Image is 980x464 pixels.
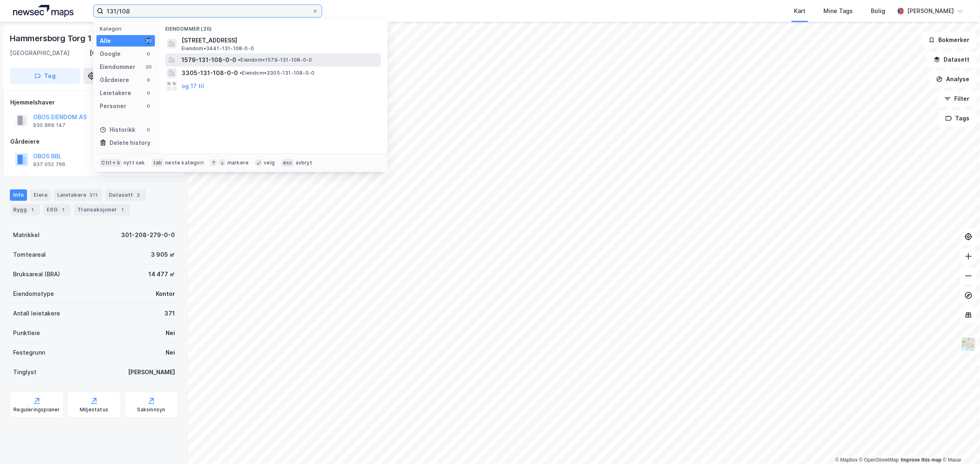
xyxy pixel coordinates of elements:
[227,160,249,166] div: markere
[165,160,204,166] div: neste kategori
[10,32,93,45] div: Hammersborg Torg 1
[100,159,122,167] div: Ctrl + k
[145,127,152,133] div: 0
[240,70,314,76] span: Eiendom • 3305-131-108-0-0
[145,90,152,96] div: 0
[13,5,74,17] img: logo.a4113a55bc3d86da70a041830d287a7e.svg
[939,425,980,464] div: Kontrollprogram for chat
[10,204,40,215] div: Bygg
[182,45,254,52] span: Eiendom • 3441-131-108-0-0
[30,189,51,201] div: Eiere
[110,138,150,148] div: Delete history
[151,250,175,260] div: 3 905 ㎡
[100,62,135,72] div: Eiendommer
[128,367,175,377] div: [PERSON_NAME]
[13,250,46,260] div: Tomteareal
[296,160,312,166] div: avbryt
[281,159,294,167] div: esc
[240,70,242,76] span: •
[182,68,238,78] span: 3305-131-108-0-0
[10,137,178,147] div: Gårdeiere
[100,101,126,111] div: Personer
[264,160,275,166] div: velg
[859,457,899,463] a: OpenStreetMap
[119,206,127,214] div: 1
[937,91,977,107] button: Filter
[182,81,204,91] button: og 17 til
[13,269,60,279] div: Bruksareal (BRA)
[100,36,111,46] div: Alle
[794,6,805,16] div: Kart
[105,189,146,201] div: Datasett
[929,71,977,87] button: Analyse
[145,38,152,44] div: 20
[10,48,70,58] div: [GEOGRAPHIC_DATA]
[166,328,175,338] div: Nei
[33,122,65,129] div: 930 869 147
[33,161,65,168] div: 937 052 766
[121,230,175,240] div: 301-208-279-0-0
[90,48,178,58] div: [GEOGRAPHIC_DATA], 208/279
[145,77,152,83] div: 0
[100,26,155,32] div: Kategori
[54,189,102,201] div: Leietakere
[927,51,977,68] button: Datasett
[59,206,67,214] div: 1
[182,36,378,45] span: [STREET_ADDRESS]
[80,406,108,413] div: Miljøstatus
[135,191,143,199] div: 3
[145,64,152,70] div: 20
[74,204,130,215] div: Transaksjoner
[10,98,178,107] div: Hjemmelshaver
[922,32,977,48] button: Bokmerker
[159,19,388,34] div: Eiendommer (20)
[835,457,858,463] a: Mapbox
[182,55,236,65] span: 1579-131-108-0-0
[13,309,60,318] div: Antall leietakere
[238,57,240,63] span: •
[13,367,36,377] div: Tinglyst
[29,206,37,214] div: 1
[100,49,121,59] div: Google
[961,337,976,352] img: Z
[901,457,942,463] a: Improve this map
[871,6,885,16] div: Bolig
[43,204,71,215] div: ESG
[13,348,45,357] div: Festegrunn
[13,289,54,299] div: Eiendomstype
[100,125,135,135] div: Historikk
[13,328,40,338] div: Punktleie
[88,191,99,199] div: 371
[939,110,977,127] button: Tags
[100,75,129,85] div: Gårdeiere
[10,189,27,201] div: Info
[907,6,954,16] div: [PERSON_NAME]
[137,406,166,413] div: Saksinnsyn
[238,57,312,63] span: Eiendom • 1579-131-108-0-0
[13,406,60,413] div: Reguleringsplaner
[13,230,40,240] div: Matrikkel
[145,51,152,57] div: 0
[152,159,164,167] div: tab
[103,5,312,17] input: Søk på adresse, matrikkel, gårdeiere, leietakere eller personer
[823,6,853,16] div: Mine Tags
[156,289,175,299] div: Kontor
[123,160,145,166] div: nytt søk
[939,425,980,464] iframe: Chat Widget
[164,309,175,318] div: 371
[148,269,175,279] div: 14 477 ㎡
[166,348,175,357] div: Nei
[145,103,152,109] div: 0
[100,88,131,98] div: Leietakere
[10,68,80,84] button: Tag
